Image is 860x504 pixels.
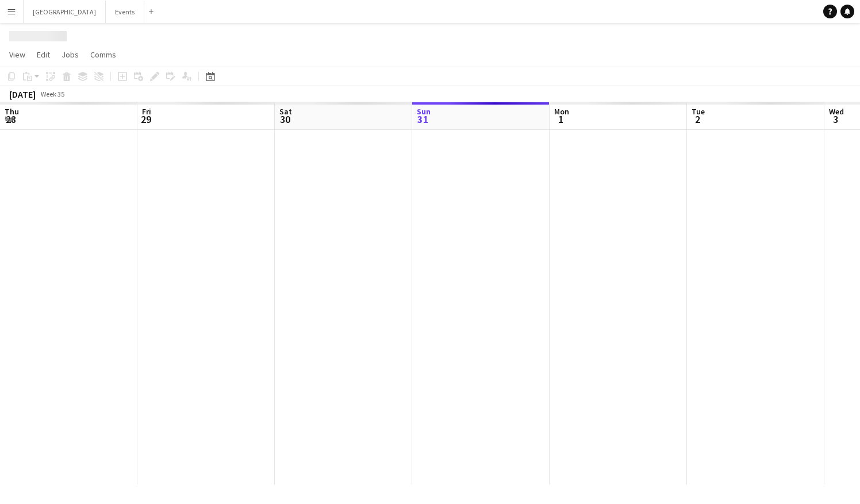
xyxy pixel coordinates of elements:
[3,113,19,126] span: 28
[9,89,36,100] div: [DATE]
[86,47,121,62] a: Comms
[140,113,151,126] span: 29
[24,1,106,23] button: [GEOGRAPHIC_DATA]
[5,47,30,62] a: View
[279,106,292,117] span: Sat
[692,106,705,117] span: Tue
[552,113,569,126] span: 1
[415,113,431,126] span: 31
[106,1,144,23] button: Events
[37,49,50,60] span: Edit
[690,113,705,126] span: 2
[829,106,844,117] span: Wed
[62,49,79,60] span: Jobs
[827,113,844,126] span: 3
[57,47,83,62] a: Jobs
[142,106,151,117] span: Fri
[38,90,67,98] span: Week 35
[554,106,569,117] span: Mon
[5,106,19,117] span: Thu
[90,49,116,60] span: Comms
[9,49,25,60] span: View
[32,47,55,62] a: Edit
[278,113,292,126] span: 30
[417,106,431,117] span: Sun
